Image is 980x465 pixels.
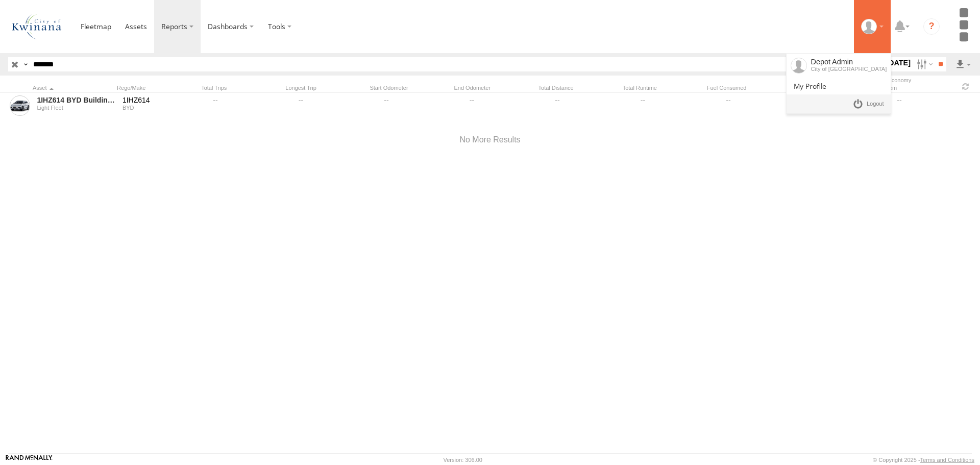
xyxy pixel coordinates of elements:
label: Export results as... [954,57,972,72]
div: Start Odometer [370,84,450,91]
div: Fuel Economy [875,77,955,91]
div: City of [GEOGRAPHIC_DATA] [811,66,887,72]
div: BYD [122,105,201,111]
div: End Odometer [454,84,534,91]
a: 1IHZ614 BYD Building assets Manager [37,95,115,105]
div: Depot Admin [811,58,887,66]
span: Refresh [960,82,972,91]
label: [DATE] [884,57,913,68]
div: © Copyright 2025 - [873,457,974,463]
div: Total Runtime [623,84,703,91]
div: Total Distance [538,84,619,91]
i: ? [923,18,940,35]
div: Version: 306.00 [444,457,482,463]
div: Longest Trip [285,84,365,91]
div: Total Trips [201,84,281,91]
a: View Asset Details [10,95,30,116]
div: L/100km [875,84,955,91]
img: cok-logo.png [10,3,63,50]
a: Visit our Website [6,455,53,465]
div: Rego/Make [117,84,197,91]
div: Click to Sort [33,84,113,91]
a: Terms and Conditions [920,457,974,463]
label: Search Query [21,57,30,72]
div: 1IHZ614 [122,95,201,105]
label: Search Filter Options [913,57,935,72]
div: Light Fleet [37,105,115,111]
div: Fuel Consumed [707,84,787,91]
div: Depot Admin [857,19,887,34]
